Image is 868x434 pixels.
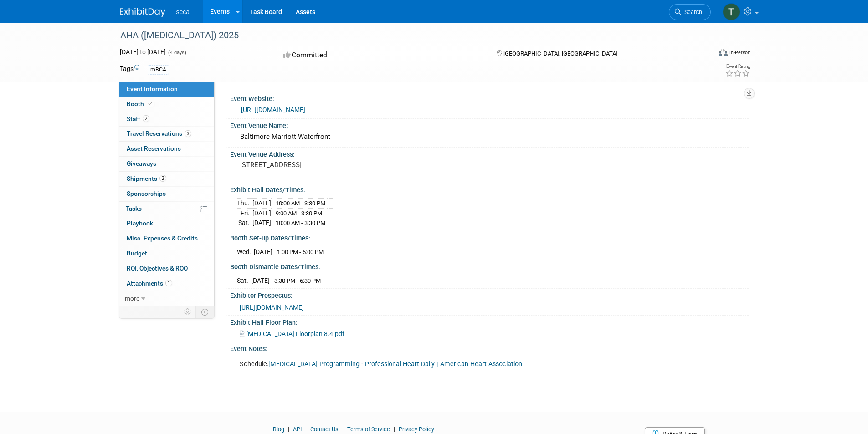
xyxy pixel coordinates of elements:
[127,250,147,257] span: Budget
[723,3,740,20] img: Tessa Schwikerath
[127,130,191,137] span: Travel Reservations
[252,208,271,218] td: [DATE]
[276,220,325,226] span: 10:00 AM - 3:30 PM
[126,205,142,212] span: Tasks
[119,112,214,127] a: Staff2
[230,260,749,271] div: Booth Dismantle Dates/Times:
[139,48,147,56] span: to
[293,426,302,433] a: API
[273,426,284,433] a: Blog
[268,360,522,368] a: [MEDICAL_DATA] Programming - Professional Heart Daily | American Heart Association
[251,276,270,285] td: [DATE]
[230,316,749,327] div: Exhibit Hall Floor Plan:
[127,280,172,287] span: Attachments
[127,265,188,272] span: ROI, Objectives & ROO
[276,200,325,207] span: 10:00 AM - 3:30 PM
[240,330,344,337] a: [MEDICAL_DATA] Floorplan 8.4.pdf
[276,210,322,217] span: 9:00 AM - 3:30 PM
[246,330,344,337] span: [MEDICAL_DATA] Floorplan 8.4.pdf
[119,127,214,141] a: Travel Reservations3
[127,160,156,167] span: Giveaways
[119,231,214,246] a: Misc. Expenses & Credits
[120,64,139,75] td: Tags
[281,47,482,63] div: Committed
[286,426,292,433] span: |
[347,426,390,433] a: Terms of Service
[119,187,214,201] a: Sponsorships
[252,218,271,228] td: [DATE]
[165,280,172,286] span: 1
[657,47,751,61] div: Event Format
[127,85,178,92] span: Event Information
[148,101,153,106] i: Booth reservation complete
[117,27,697,44] div: AHA ([MEDICAL_DATA]) 2025
[127,145,181,152] span: Asset Reservations
[391,426,397,433] span: |
[681,9,702,15] span: Search
[252,199,271,209] td: [DATE]
[729,49,750,56] div: In-Person
[274,277,321,284] span: 3:30 PM - 6:30 PM
[127,115,149,123] span: Staff
[159,175,166,182] span: 2
[119,216,214,231] a: Playbook
[119,142,214,156] a: Asset Reservations
[119,202,214,216] a: Tasks
[237,276,251,285] td: Sat.
[127,235,198,242] span: Misc. Expenses & Credits
[230,342,749,353] div: Event Notes:
[119,276,214,291] a: Attachments1
[119,246,214,261] a: Budget
[340,426,346,433] span: |
[127,100,154,107] span: Booth
[120,48,166,56] span: [DATE] [DATE]
[176,8,190,15] span: seca
[669,4,711,20] a: Search
[277,249,324,255] span: 1:00 PM - 5:00 PM
[119,97,214,112] a: Booth
[127,220,153,227] span: Playbook
[230,289,749,300] div: Exhibitor Prospectus:
[180,306,196,318] td: Personalize Event Tab Strip
[254,247,272,256] td: [DATE]
[310,426,339,433] a: Contact Us
[237,218,252,228] td: Sat.
[230,148,749,159] div: Event Venue Address:
[119,172,214,186] a: Shipments2
[230,231,749,243] div: Booth Set-up Dates/Times:
[399,426,434,433] a: Privacy Policy
[143,115,149,122] span: 2
[119,82,214,97] a: Event Information
[303,426,309,433] span: |
[119,157,214,171] a: Giveaways
[167,50,186,56] span: (4 days)
[119,291,214,306] a: more
[237,130,742,144] div: Baltimore Marriott Waterfront
[237,208,252,218] td: Fri.
[240,161,436,169] pre: [STREET_ADDRESS]
[719,49,728,56] img: Format-Inperson.png
[241,106,305,113] a: [URL][DOMAIN_NAME]
[230,119,749,130] div: Event Venue Name:
[127,175,166,182] span: Shipments
[119,261,214,276] a: ROI, Objectives & ROO
[148,65,169,75] div: mBCA
[195,306,214,318] td: Toggle Event Tabs
[120,8,165,17] img: ExhibitDay
[233,355,647,373] div: Schedule:
[230,92,749,103] div: Event Website:
[185,130,191,137] span: 3
[237,247,254,256] td: Wed.
[127,190,166,197] span: Sponsorships
[125,295,139,302] span: more
[237,199,252,209] td: Thu.
[240,304,304,311] a: [URL][DOMAIN_NAME]
[503,50,617,57] span: [GEOGRAPHIC_DATA], [GEOGRAPHIC_DATA]
[230,183,749,194] div: Exhibit Hall Dates/Times:
[725,64,750,69] div: Event Rating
